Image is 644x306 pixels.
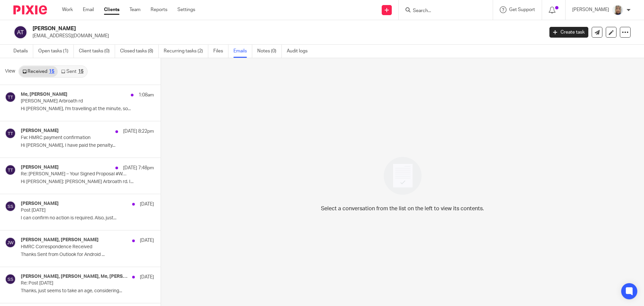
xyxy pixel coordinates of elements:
a: Recurring tasks (2) [164,45,208,58]
p: Thanks, just seems to take an age, considering... [21,288,154,294]
p: [DATE] [140,274,154,280]
p: [DATE] 7:48pm [123,165,154,171]
span: View [5,68,15,75]
h4: [PERSON_NAME], [PERSON_NAME] [21,237,99,243]
p: [PERSON_NAME] Arbroath rd [21,98,127,104]
p: Hi [PERSON_NAME], I'm travelling at the minute, so... [21,106,154,112]
p: [DATE] [140,237,154,244]
h4: [PERSON_NAME] [21,128,59,134]
img: svg%3E [5,201,16,212]
p: [DATE] 8:22pm [123,128,154,135]
p: Thanks Sent from Outlook for Android ... [21,252,154,258]
div: 15 [49,69,54,74]
a: Emails [233,45,252,58]
a: Clients [104,6,119,13]
span: Get Support [509,7,535,12]
a: Open tasks (1) [38,45,74,58]
img: Pixie [13,5,47,14]
h4: [PERSON_NAME], [PERSON_NAME], Me, [PERSON_NAME] [21,274,129,279]
p: [PERSON_NAME] [572,6,609,13]
a: Details [13,45,33,58]
a: Notes (0) [257,45,282,58]
a: Work [62,6,73,13]
a: Team [129,6,141,13]
a: Settings [177,6,195,13]
p: HMRC Correspondence Received [21,244,127,250]
p: Hi [PERSON_NAME], I have paid the penalty... [21,143,154,148]
a: Received15 [19,66,58,77]
img: svg%3E [13,25,28,39]
img: svg%3E [5,92,16,102]
a: Reports [151,6,167,13]
p: I can confirm no action is required. Also, just... [21,215,154,221]
p: Hi [PERSON_NAME]: [PERSON_NAME] Arbroath rd. I... [21,179,154,185]
a: Audit logs [287,45,313,58]
a: Files [213,45,228,58]
p: Select a conversation from the list on the left to view its contents. [321,205,484,213]
p: Re: Post [DATE] [21,280,127,286]
p: [DATE] [140,201,154,208]
p: Post [DATE] [21,208,127,213]
a: Email [83,6,94,13]
h4: [PERSON_NAME] [21,201,59,207]
p: [EMAIL_ADDRESS][DOMAIN_NAME] [33,33,539,39]
img: svg%3E [5,165,16,175]
h4: Me, [PERSON_NAME] [21,92,67,97]
img: svg%3E [5,128,16,139]
img: svg%3E [5,274,16,285]
a: Closed tasks (8) [120,45,159,58]
p: Fw: HMRC payment confirmation [21,135,127,141]
a: Client tasks (0) [79,45,115,58]
a: Sent15 [58,66,87,77]
h4: [PERSON_NAME] [21,165,59,170]
img: svg%3E [5,237,16,248]
img: Sara%20Zdj%C4%99cie%20.jpg [612,5,623,15]
h2: [PERSON_NAME] [33,25,438,32]
input: Search [412,8,473,14]
p: 1:08am [139,92,154,98]
img: image [379,152,426,199]
p: Re: [PERSON_NAME] – Your Signed Proposal #WA1445 & What’s Next [21,171,127,177]
a: Create task [549,27,588,38]
div: 15 [78,69,84,74]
